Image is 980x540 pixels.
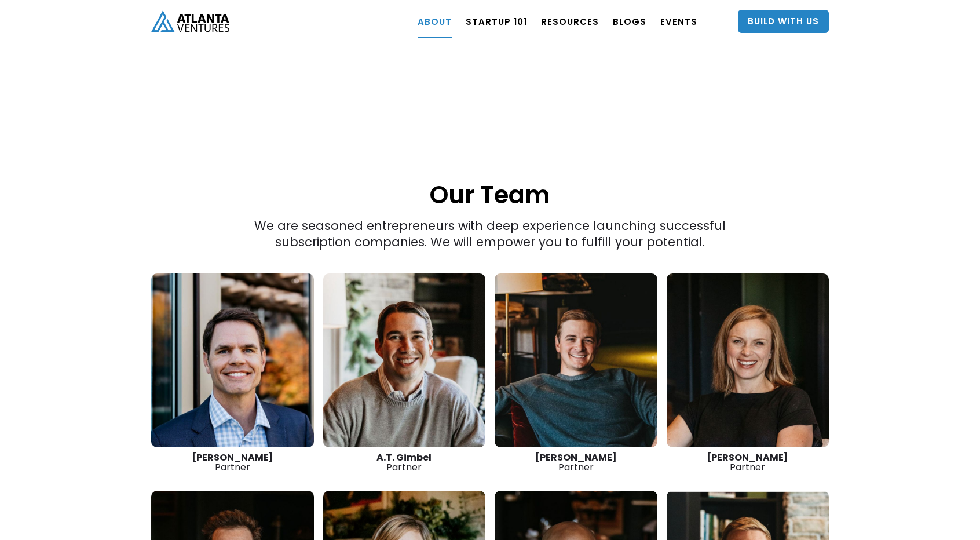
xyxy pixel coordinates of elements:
div: Partner [323,453,486,472]
strong: [PERSON_NAME] [707,451,788,464]
strong: [PERSON_NAME] [535,451,617,464]
strong: [PERSON_NAME] [192,451,273,464]
a: ABOUT [418,5,452,38]
a: EVENTS [660,5,697,38]
h1: Our Team [151,121,829,211]
div: Partner [667,453,829,472]
div: Partner [151,453,314,472]
a: BLOGS [613,5,646,38]
strong: A.T. Gimbel [376,451,432,464]
div: Partner [495,453,657,472]
a: RESOURCES [541,5,599,38]
a: Startup 101 [466,5,527,38]
a: Build With Us [738,10,829,33]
